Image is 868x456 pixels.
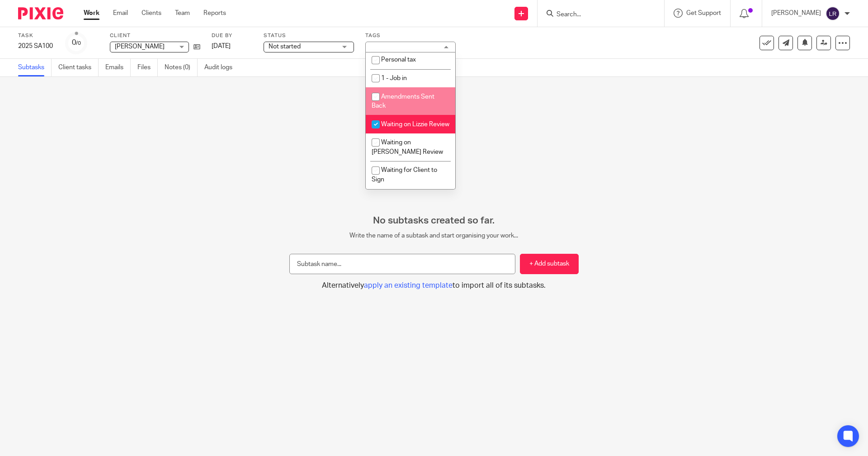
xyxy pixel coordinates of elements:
[203,9,226,18] a: Reports
[771,9,821,18] p: [PERSON_NAME]
[556,11,637,19] input: Search
[212,43,231,49] span: [DATE]
[18,59,52,76] a: Subtasks
[289,281,579,290] button: Alternativelyapply an existing templateto import all of its subtasks.
[18,7,63,19] img: Pixie
[18,42,54,51] div: 2025 SA100
[372,94,434,109] span: Amendments Sent Back
[372,139,443,155] span: Waiting on [PERSON_NAME] Review
[137,59,158,76] a: Files
[289,231,579,240] p: Write the name of a subtask and start organising your work...
[381,75,407,81] span: 1 - Job in
[142,9,161,18] a: Clients
[110,32,200,39] label: Client
[381,57,416,63] span: Personal tax
[72,38,81,48] div: 0
[204,59,239,76] a: Audit logs
[115,43,165,50] span: [PERSON_NAME]
[165,59,198,76] a: Notes (0)
[76,41,81,46] small: /0
[175,9,190,18] a: Team
[264,32,354,39] label: Status
[212,32,252,39] label: Due by
[686,10,721,16] span: Get Support
[520,254,579,274] button: + Add subtask
[289,215,579,227] h2: No subtasks created so far.
[381,121,449,128] span: Waiting on Lizzie Review
[58,59,99,76] a: Client tasks
[365,32,456,39] label: Tags
[113,9,128,18] a: Email
[372,167,437,183] span: Waiting for Client to Sign
[289,254,515,274] input: Subtask name...
[826,6,840,21] img: svg%3E
[364,282,453,289] span: apply an existing template
[18,32,54,39] label: Task
[84,9,99,18] a: Work
[269,43,301,50] span: Not started
[105,59,131,76] a: Emails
